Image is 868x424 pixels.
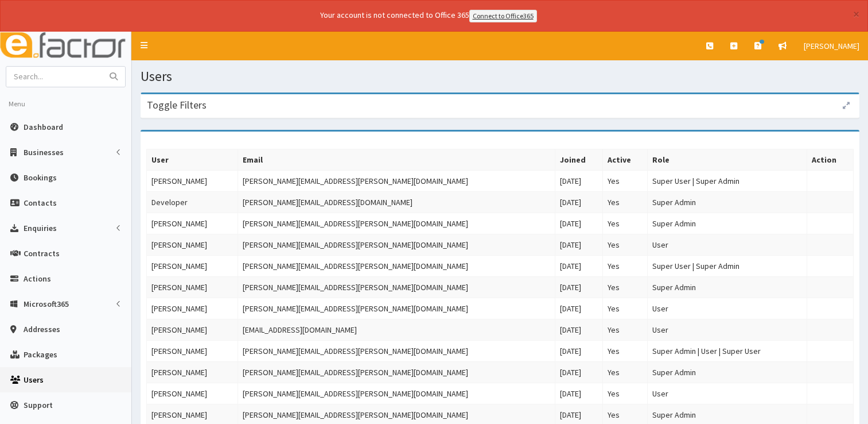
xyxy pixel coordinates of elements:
td: Yes [603,276,648,298]
th: Active [603,149,648,170]
th: Role [648,149,807,170]
td: Super Admin | User | Super User [648,340,807,361]
td: Yes [603,319,648,340]
h1: Users [141,69,859,84]
td: [PERSON_NAME] [147,170,238,191]
td: [DATE] [555,191,603,213]
td: Yes [603,255,648,276]
td: [DATE] [555,361,603,383]
td: Super User | Super Admin [648,170,807,191]
td: Developer [147,191,238,213]
td: User [648,298,807,319]
td: Yes [603,361,648,383]
td: [PERSON_NAME] [147,255,238,276]
td: [PERSON_NAME] [147,361,238,383]
span: Contracts [24,248,60,259]
td: [DATE] [555,383,603,404]
th: Email [238,149,555,170]
td: Super Admin [648,361,807,383]
a: Connect to Office365 [469,10,537,22]
input: Search... [6,67,103,87]
td: [DATE] [555,298,603,319]
td: Yes [603,298,648,319]
td: [PERSON_NAME][EMAIL_ADDRESS][PERSON_NAME][DOMAIN_NAME] [238,340,555,361]
td: Yes [603,213,648,234]
td: [PERSON_NAME][EMAIL_ADDRESS][PERSON_NAME][DOMAIN_NAME] [238,234,555,255]
td: [PERSON_NAME][EMAIL_ADDRESS][PERSON_NAME][DOMAIN_NAME] [238,170,555,191]
td: Yes [603,340,648,361]
span: [PERSON_NAME] [804,41,859,51]
th: User [147,149,238,170]
span: Businesses [24,147,64,157]
td: Super Admin [648,191,807,213]
td: Super Admin [648,276,807,298]
td: User [648,319,807,340]
td: [PERSON_NAME][EMAIL_ADDRESS][PERSON_NAME][DOMAIN_NAME] [238,298,555,319]
td: [PERSON_NAME] [147,213,238,234]
td: User [648,234,807,255]
th: Joined [555,149,603,170]
td: [DATE] [555,255,603,276]
td: Yes [603,191,648,213]
td: [PERSON_NAME][EMAIL_ADDRESS][PERSON_NAME][DOMAIN_NAME] [238,383,555,404]
td: [PERSON_NAME] [147,234,238,255]
td: [PERSON_NAME][EMAIL_ADDRESS][PERSON_NAME][DOMAIN_NAME] [238,255,555,276]
td: Yes [603,383,648,404]
span: Users [24,375,44,385]
span: Dashboard [24,122,63,132]
td: [PERSON_NAME] [147,319,238,340]
td: [DATE] [555,319,603,340]
td: Super Admin [648,213,807,234]
td: [PERSON_NAME][EMAIL_ADDRESS][PERSON_NAME][DOMAIN_NAME] [238,213,555,234]
td: Super User | Super Admin [648,255,807,276]
td: Yes [603,234,648,255]
span: Contacts [24,198,57,208]
span: Packages [24,349,57,360]
td: Yes [603,170,648,191]
td: [DATE] [555,170,603,191]
td: [DATE] [555,234,603,255]
h3: Toggle Filters [147,100,207,110]
span: Microsoft365 [24,299,69,309]
span: Addresses [24,324,60,334]
span: Bookings [24,172,57,183]
td: User [648,383,807,404]
td: [PERSON_NAME] [147,340,238,361]
td: [PERSON_NAME][EMAIL_ADDRESS][PERSON_NAME][DOMAIN_NAME] [238,276,555,298]
span: Actions [24,273,51,284]
td: [DATE] [555,213,603,234]
td: [PERSON_NAME][EMAIL_ADDRESS][DOMAIN_NAME] [238,191,555,213]
td: [EMAIL_ADDRESS][DOMAIN_NAME] [238,319,555,340]
td: [PERSON_NAME] [147,276,238,298]
td: [PERSON_NAME] [147,298,238,319]
td: [DATE] [555,340,603,361]
th: Action [807,149,854,170]
td: [PERSON_NAME] [147,383,238,404]
button: × [853,8,859,20]
td: [PERSON_NAME][EMAIL_ADDRESS][PERSON_NAME][DOMAIN_NAME] [238,361,555,383]
td: [DATE] [555,276,603,298]
span: Support [24,400,53,410]
div: Your account is not connected to Office 365 [93,9,764,22]
a: [PERSON_NAME] [795,32,868,60]
span: Enquiries [24,223,57,233]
